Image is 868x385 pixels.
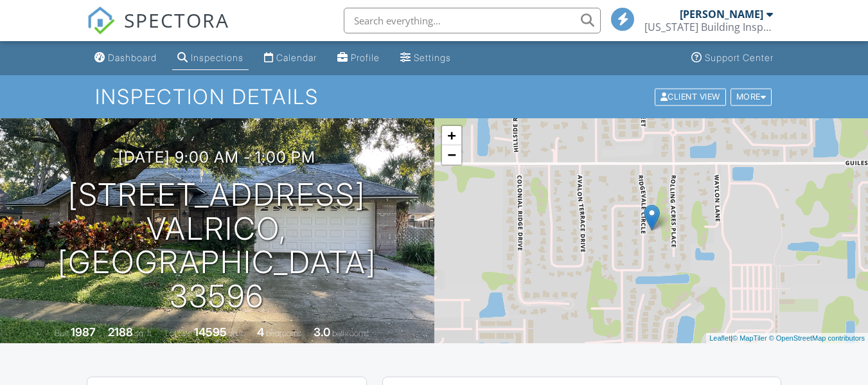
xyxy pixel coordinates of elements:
div: Profile [351,52,380,63]
a: Calendar [259,46,322,70]
span: Lot Size [165,328,192,338]
a: SPECTORA [87,17,229,44]
span: bedrooms [266,328,301,338]
a: © MapTiler [732,334,767,342]
div: 1987 [71,325,96,339]
span: Built [55,328,69,338]
a: Client View [653,91,729,101]
span: SPECTORA [124,6,229,33]
a: Settings [395,46,456,70]
div: Client View [655,88,726,105]
div: | [706,333,868,344]
div: Dashboard [108,52,157,63]
div: Inspections [191,52,244,63]
div: Settings [414,52,451,63]
h1: Inspection Details [95,85,773,108]
input: Search everything... [344,8,601,33]
a: Leaflet [709,334,731,342]
div: Florida Building Inspection Group [644,21,773,33]
h3: [DATE] 9:00 am - 1:00 pm [118,148,315,166]
a: Zoom in [442,126,461,145]
div: 3.0 [314,325,330,339]
img: The Best Home Inspection Software - Spectora [87,6,115,35]
a: Zoom out [442,145,461,165]
span: bathrooms [332,328,369,338]
div: 2188 [108,325,133,339]
a: Inspections [172,46,249,70]
a: Support Center [686,46,779,70]
a: Profile [332,46,385,70]
div: 14595 [194,325,227,339]
a: Dashboard [89,46,162,70]
span: sq.ft. [229,328,245,338]
div: [PERSON_NAME] [680,8,763,21]
span: sq. ft. [135,328,153,338]
h1: [STREET_ADDRESS] Valrico, [GEOGRAPHIC_DATA] 33596 [21,178,414,314]
div: 4 [257,325,264,339]
div: More [731,88,772,105]
div: Calendar [276,52,317,63]
div: Support Center [705,52,774,63]
a: © OpenStreetMap contributors [769,334,865,342]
